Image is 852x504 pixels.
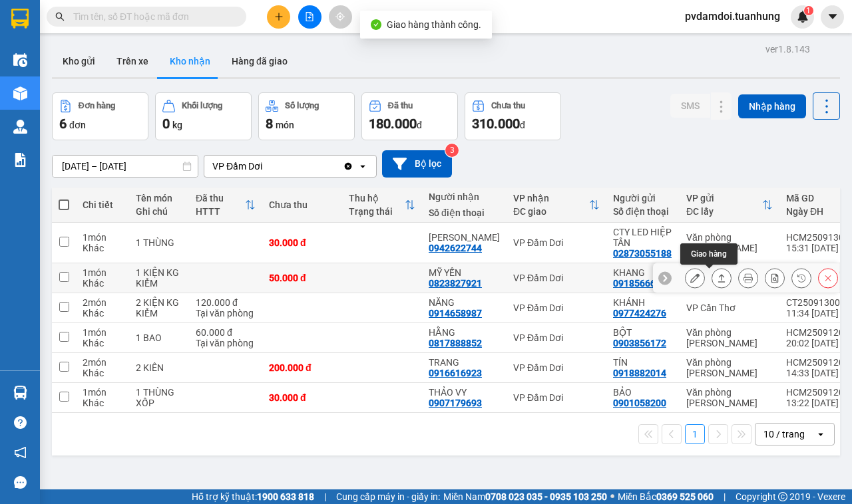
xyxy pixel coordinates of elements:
[196,327,256,338] div: 60.000 đ
[618,489,714,504] span: Miền Bắc
[361,92,458,140] button: Đã thu180.000đ
[465,92,561,140] button: Chưa thu310.000đ
[513,303,600,313] div: VP Đầm Dơi
[83,327,122,338] div: 1 món
[336,489,440,504] span: Cung cấp máy in - giấy in:
[387,19,481,30] span: Giao hàng thành công.
[806,6,811,15] span: 1
[269,273,335,283] div: 50.000 đ
[342,188,422,223] th: Toggle SortBy
[513,273,600,283] div: VP Đầm Dơi
[513,332,600,343] div: VP Đầm Dơi
[155,92,252,140] button: Khối lượng0kg
[613,193,673,203] div: Người gửi
[196,308,256,318] div: Tại văn phòng
[196,206,245,217] div: HTTT
[55,12,65,21] span: search
[269,237,335,248] div: 30.000 đ
[724,489,726,504] span: |
[686,357,773,378] div: Văn phòng [PERSON_NAME]
[685,424,705,444] button: 1
[172,120,182,130] span: kg
[686,327,773,348] div: Văn phòng [PERSON_NAME]
[266,116,273,132] span: 8
[429,327,500,338] div: HẰNG
[613,267,673,278] div: KHANG
[613,206,673,217] div: Số điện thoại
[13,386,27,400] img: warehouse-icon
[162,116,170,132] span: 0
[196,297,256,308] div: 120.000 đ
[14,476,27,489] span: message
[221,45,298,77] button: Hàng đã giao
[196,193,245,203] div: Đã thu
[52,92,148,140] button: Đơn hàng6đơn
[686,193,762,203] div: VP gửi
[79,101,115,110] div: Đơn hàng
[429,278,482,289] div: 0823827921
[83,368,122,378] div: Khác
[388,101,413,110] div: Đã thu
[14,446,27,459] span: notification
[513,193,589,203] div: VP nhận
[257,491,314,502] strong: 1900 633 818
[786,206,849,217] div: Ngày ĐH
[136,206,182,217] div: Ghi chú
[786,193,849,203] div: Mã GD
[136,237,182,248] div: 1 THÙNG
[429,297,500,308] div: NĂNG
[305,12,314,21] span: file-add
[11,9,29,29] img: logo-vxr
[763,428,805,441] div: 10 / trang
[613,297,673,308] div: KHÁNH
[83,338,122,348] div: Khác
[613,308,666,318] div: 0977424276
[686,387,773,408] div: Văn phòng [PERSON_NAME]
[613,398,666,408] div: 0901058200
[83,357,122,368] div: 2 món
[738,94,806,118] button: Nhập hàng
[429,243,482,253] div: 0942622744
[83,308,122,318] div: Khác
[507,188,606,223] th: Toggle SortBy
[778,492,787,501] span: copyright
[136,332,182,343] div: 1 BAO
[429,232,500,243] div: TUẤN KIỆT
[212,160,262,173] div: VP Đầm Dơi
[13,53,27,67] img: warehouse-icon
[685,268,705,288] div: Sửa đơn hàng
[324,489,326,504] span: |
[136,297,182,318] div: 2 KIỆN KG KIỂM
[357,161,368,172] svg: open
[613,227,673,248] div: CTY LED HIỆP TÂN
[269,392,335,403] div: 30.000 đ
[686,303,773,313] div: VP Cần Thơ
[686,232,773,253] div: Văn phòng [PERSON_NAME]
[276,120,294,130] span: món
[136,362,182,373] div: 2 KIÊN
[196,338,256,348] div: Tại văn phòng
[267,5,290,29] button: plus
[83,297,122,308] div: 2 món
[13,153,27,167] img: solution-icon
[445,144,459,157] sup: 3
[182,101,222,110] div: Khối lượng
[656,491,714,502] strong: 0369 525 060
[14,416,27,429] span: question-circle
[417,120,422,130] span: đ
[52,45,106,77] button: Kho gửi
[491,101,525,110] div: Chưa thu
[83,387,122,398] div: 1 món
[670,94,710,118] button: SMS
[83,267,122,278] div: 1 món
[513,206,589,217] div: ĐC giao
[369,116,417,132] span: 180.000
[686,206,762,217] div: ĐC lấy
[264,160,265,173] input: Selected VP Đầm Dơi.
[83,243,122,253] div: Khác
[429,191,500,202] div: Người nhận
[159,45,221,77] button: Kho nhận
[73,9,230,24] input: Tìm tên, số ĐT hoặc mã đơn
[136,193,182,203] div: Tên món
[274,12,284,21] span: plus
